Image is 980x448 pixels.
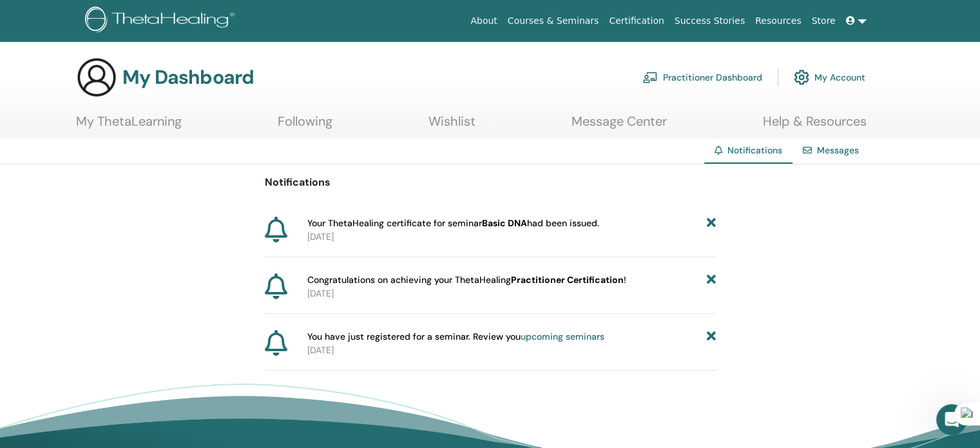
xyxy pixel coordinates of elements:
[807,9,841,33] a: Store
[669,9,750,33] a: Success Stories
[482,217,527,229] b: Basic DNA
[76,113,182,139] a: My ThetaLearning
[307,217,599,230] span: Your ThetaHealing certificate for seminar had been issued.
[794,66,809,88] img: cog.svg
[307,273,626,287] span: Congratulations on achieving your ThetaHealing !
[85,6,239,35] img: logo.png
[794,63,865,92] a: My Account
[763,113,867,139] a: Help & Resources
[727,144,782,156] span: Notifications
[604,9,669,33] a: Certification
[307,344,716,357] p: [DATE]
[76,57,117,98] img: generic-user-icon.jpg
[511,274,624,286] b: Practitioner Certification
[265,175,716,190] p: Notifications
[936,404,967,435] iframe: Intercom live chat
[122,66,254,89] h3: My Dashboard
[307,230,716,244] p: [DATE]
[642,63,762,92] a: Practitioner Dashboard
[572,113,667,139] a: Message Center
[503,9,604,33] a: Courses & Seminars
[428,113,476,139] a: Wishlist
[465,9,502,33] a: About
[521,331,604,342] a: upcoming seminars
[307,330,604,344] span: You have just registered for a seminar. Review you
[817,144,859,156] a: Messages
[278,113,332,139] a: Following
[307,287,716,300] p: [DATE]
[750,9,807,33] a: Resources
[642,72,658,83] img: chalkboard-teacher.svg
